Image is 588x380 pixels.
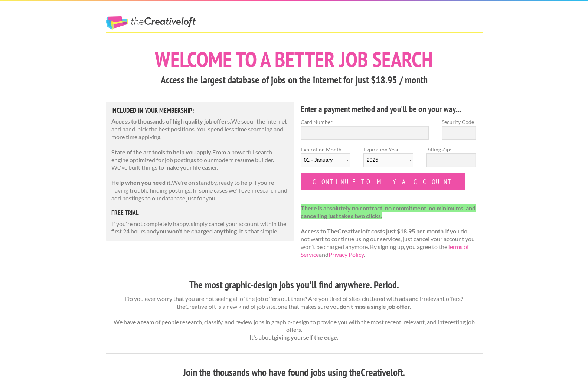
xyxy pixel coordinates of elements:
p: If you're not completely happy, simply cancel your account within the first 24 hours and . It's t... [111,220,289,236]
strong: Access to thousands of high quality job offers. [111,118,231,125]
a: The Creative Loft [106,16,196,30]
a: Terms of Service [301,243,469,258]
label: Card Number [301,118,429,126]
label: Billing Zip: [426,145,476,153]
label: Expiration Month [301,145,350,173]
strong: you won't be charged anything [156,227,237,235]
p: From a powerful search engine optimized for job postings to our modern resume builder. We've buil... [111,148,289,171]
p: Do you ever worry that you are not seeing all of the job offers out there? Are you tired of sites... [106,295,483,341]
h3: The most graphic-design jobs you'll find anywhere. Period. [106,278,483,292]
strong: State of the art tools to help you apply. [111,148,212,155]
select: Expiration Year [363,153,413,167]
strong: There is absolutely no contract, no commitment, no minimums, and cancelling just takes two clicks. [301,204,476,219]
h4: Enter a payment method and you'll be on your way... [301,103,476,115]
strong: giving yourself the edge. [274,334,339,341]
h5: Included in Your Membership: [111,107,289,114]
h3: Join the thousands who have found jobs using theCreativeloft. [106,366,483,380]
strong: Help when you need it. [111,179,172,186]
h3: Access the largest database of jobs on the internet for just $18.95 / month [106,73,483,87]
p: If you do not want to continue using our services, just cancel your account you won't be charged ... [301,204,476,259]
label: Security Code [442,118,476,126]
a: Privacy Policy [329,251,364,258]
p: We're on standby, ready to help if you're having trouble finding postings. In some cases we'll ev... [111,179,289,202]
strong: don't miss a single job offer. [340,303,411,310]
p: We scour the internet and hand-pick the best positions. You spend less time searching and more ti... [111,118,289,141]
label: Expiration Year [363,145,413,173]
select: Expiration Month [301,153,350,167]
strong: Access to TheCreativeloft costs just $18.95 per month. [301,227,445,235]
input: Continue to my account [301,173,465,190]
h1: Welcome to a better job search [106,49,483,70]
h5: free trial [111,210,289,216]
